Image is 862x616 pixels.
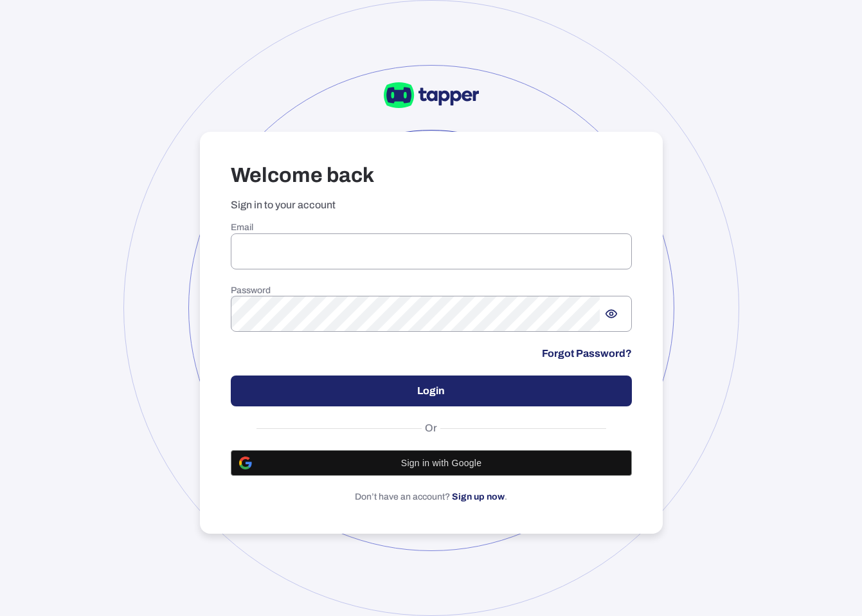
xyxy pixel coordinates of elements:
button: Sign in with Google [231,450,632,476]
p: Don’t have an account? . [231,491,632,503]
h6: Password [231,285,632,296]
h6: Email [231,222,632,233]
a: Forgot Password? [542,347,632,360]
p: Sign in to your account [231,199,632,212]
button: Login [231,376,632,406]
h3: Welcome back [231,163,632,188]
span: Sign in with Google [260,458,624,468]
span: Or [422,422,440,435]
a: Sign up now [452,492,505,502]
button: Show password [600,302,623,325]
